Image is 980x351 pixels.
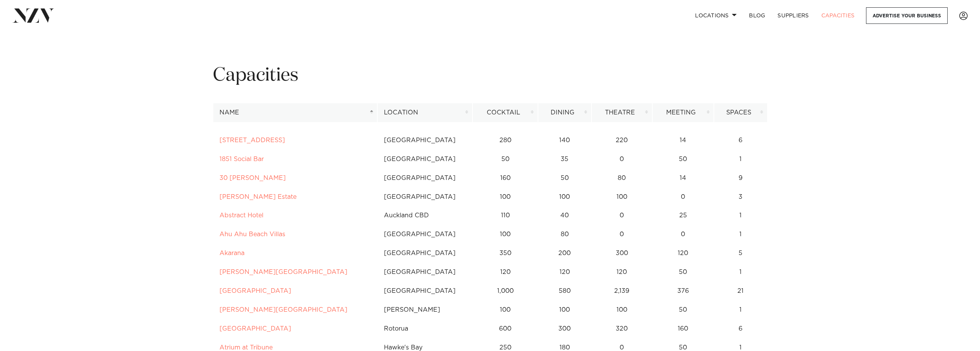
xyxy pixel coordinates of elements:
td: 120 [538,263,591,282]
td: 40 [538,206,591,225]
td: 220 [591,131,652,150]
a: [GEOGRAPHIC_DATA] [219,288,291,294]
td: 100 [538,301,591,319]
img: nzv-logo.png [12,8,54,22]
td: 100 [472,301,538,319]
td: 50 [652,301,714,319]
td: 0 [591,206,652,225]
a: BLOG [743,7,771,24]
th: Name: activate to sort column descending [213,103,377,122]
td: 120 [652,244,714,263]
th: Location: activate to sort column ascending [377,103,473,122]
td: 9 [714,169,767,188]
td: 100 [472,188,538,207]
td: Rotorua [377,319,473,338]
td: 300 [591,244,652,263]
td: 200 [538,244,591,263]
th: Cocktail: activate to sort column ascending [472,103,538,122]
th: Spaces: activate to sort column ascending [714,103,767,122]
td: 50 [472,150,538,169]
td: 120 [472,263,538,282]
td: 1,000 [472,282,538,301]
td: 110 [472,206,538,225]
td: 3 [714,188,767,207]
a: [GEOGRAPHIC_DATA] [219,326,291,332]
td: 100 [472,225,538,244]
td: [GEOGRAPHIC_DATA] [377,282,473,301]
td: 120 [591,263,652,282]
a: Abstract Hotel [219,212,263,218]
h1: Capacities [213,64,767,88]
td: 350 [472,244,538,263]
a: [STREET_ADDRESS] [219,137,285,143]
td: 100 [591,301,652,319]
td: [GEOGRAPHIC_DATA] [377,131,473,150]
td: Auckland CBD [377,206,473,225]
td: [GEOGRAPHIC_DATA] [377,188,473,207]
td: 1 [714,206,767,225]
td: [GEOGRAPHIC_DATA] [377,150,473,169]
td: 5 [714,244,767,263]
td: [GEOGRAPHIC_DATA] [377,244,473,263]
td: 140 [538,131,591,150]
a: 30 [PERSON_NAME] [219,175,286,181]
td: 600 [472,319,538,338]
td: [GEOGRAPHIC_DATA] [377,169,473,188]
td: 280 [472,131,538,150]
a: [PERSON_NAME] Estate [219,194,297,200]
a: Akarana [219,250,245,256]
td: 1 [714,263,767,282]
a: [PERSON_NAME][GEOGRAPHIC_DATA] [219,269,347,275]
td: 80 [591,169,652,188]
td: 6 [714,131,767,150]
a: Advertise your business [866,7,948,24]
th: Theatre: activate to sort column ascending [591,103,652,122]
td: 376 [652,282,714,301]
td: 100 [538,188,591,207]
td: 35 [538,150,591,169]
td: 0 [591,225,652,244]
td: 80 [538,225,591,244]
td: 14 [652,131,714,150]
a: Capacities [815,7,861,24]
td: 50 [652,150,714,169]
td: 300 [538,319,591,338]
td: 50 [538,169,591,188]
td: 25 [652,206,714,225]
td: 1 [714,225,767,244]
td: 6 [714,319,767,338]
a: SUPPLIERS [771,7,815,24]
td: 160 [472,169,538,188]
td: 100 [591,188,652,207]
th: Meeting: activate to sort column ascending [652,103,714,122]
a: 1851 Social Bar [219,156,264,162]
a: Atrium at Tribune [219,344,273,351]
a: Locations [689,7,743,24]
td: 320 [591,319,652,338]
th: Dining: activate to sort column ascending [538,103,591,122]
td: [GEOGRAPHIC_DATA] [377,225,473,244]
td: [GEOGRAPHIC_DATA] [377,263,473,282]
td: 0 [652,225,714,244]
td: 2,139 [591,282,652,301]
a: Ahu Ahu Beach Villas [219,231,285,237]
td: 1 [714,150,767,169]
td: [PERSON_NAME] [377,301,473,319]
td: 50 [652,263,714,282]
td: 160 [652,319,714,338]
td: 0 [652,188,714,207]
td: 580 [538,282,591,301]
a: [PERSON_NAME][GEOGRAPHIC_DATA] [219,307,347,313]
td: 14 [652,169,714,188]
td: 1 [714,301,767,319]
td: 0 [591,150,652,169]
td: 21 [714,282,767,301]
